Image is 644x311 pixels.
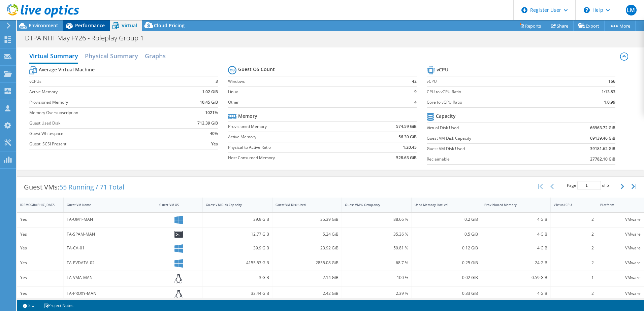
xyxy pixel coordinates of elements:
[554,259,594,267] div: 2
[228,123,362,130] label: Provisioned Memory
[600,290,641,297] div: VMware
[20,244,60,252] div: Yes
[206,259,269,267] div: 4155.53 GiB
[484,203,540,207] div: Provisioned Memory
[484,259,548,267] div: 24 GiB
[29,22,58,29] span: Environment
[427,125,550,131] label: Virtual Disk Used
[554,231,594,238] div: 2
[484,244,548,252] div: 4 GiB
[567,181,609,190] span: Page of
[276,231,339,238] div: 5.24 GiB
[546,21,574,31] a: Share
[67,274,153,281] div: TA-VMA-MAN
[427,135,550,142] label: Guest VM Disk Capacity
[608,78,615,85] b: 166
[600,203,633,207] div: Platform
[67,244,153,252] div: TA-CA-01
[39,66,95,73] b: Average Virtual Machine
[206,216,269,223] div: 39.9 GiB
[276,244,339,252] div: 23.92 GiB
[573,21,605,31] a: Export
[415,259,478,267] div: 0.25 GiB
[75,22,105,29] span: Performance
[626,5,637,15] span: LM
[602,89,615,95] b: 1:13.83
[345,244,408,252] div: 59.81 %
[205,109,218,116] b: 1021%
[415,203,470,207] div: Used Memory (Active)
[590,145,615,152] b: 39181.62 GiB
[206,290,269,297] div: 33.44 GiB
[29,141,173,147] label: Guest iSCSI Present
[554,290,594,297] div: 2
[398,134,417,140] b: 56.30 GiB
[607,182,609,188] span: 5
[590,135,615,142] b: 69139.46 GiB
[427,145,550,152] label: Guest VM Disk Used
[345,216,408,223] div: 88.66 %
[210,130,218,137] b: 40%
[414,99,417,106] b: 4
[228,154,362,161] label: Host Consumed Memory
[216,78,218,85] b: 3
[415,274,478,281] div: 0.02 GiB
[29,49,78,64] h2: Virtual Summary
[20,216,60,223] div: Yes
[276,203,331,207] div: Guest VM Disk Used
[29,130,173,137] label: Guest Whitespace
[437,66,448,73] b: vCPU
[600,216,641,223] div: VMware
[427,89,566,95] label: CPU to vCPU Ratio
[600,231,641,238] div: VMware
[159,203,191,207] div: Guest VM OS
[29,99,173,106] label: Provisioned Memory
[396,154,417,161] b: 528.63 GiB
[67,231,153,238] div: TA-SPAM-MAN
[412,78,417,85] b: 42
[20,203,52,207] div: [DEMOGRAPHIC_DATA]
[228,99,399,106] label: Other
[427,78,566,85] label: vCPU
[228,89,399,95] label: Linux
[554,216,594,223] div: 2
[415,216,478,223] div: 0.2 GiB
[22,34,154,42] h1: DTPA NHT May FY26 - Roleplay Group 1
[18,301,39,310] a: 2
[600,259,641,267] div: VMware
[604,21,636,31] a: More
[20,259,60,267] div: Yes
[484,290,548,297] div: 4 GiB
[590,125,615,131] b: 66963.72 GiB
[554,274,594,281] div: 1
[396,123,417,130] b: 574.59 GiB
[67,259,153,267] div: TA-EVDATA-02
[39,301,78,310] a: Project Notes
[122,22,137,29] span: Virtual
[67,216,153,223] div: TA-UM1-MAN
[20,290,60,297] div: Yes
[427,156,550,163] label: Reclaimable
[415,244,478,252] div: 0.12 GiB
[206,274,269,281] div: 3 GiB
[20,231,60,238] div: Yes
[276,290,339,297] div: 2.42 GiB
[345,259,408,267] div: 68.7 %
[206,244,269,252] div: 39.9 GiB
[584,7,590,13] svg: \n
[276,216,339,223] div: 35.39 GiB
[403,144,417,151] b: 1:20.45
[211,141,218,147] b: Yes
[228,134,362,140] label: Active Memory
[427,99,566,106] label: Core to vCPU Ratio
[228,144,362,151] label: Physical to Active Ratio
[600,274,641,281] div: VMware
[276,259,339,267] div: 2855.08 GiB
[206,203,261,207] div: Guest VM Disk Capacity
[145,49,166,63] h2: Graphs
[484,231,548,238] div: 4 GiB
[17,177,131,198] div: Guest VMs:
[345,274,408,281] div: 100 %
[484,274,548,281] div: 0.59 GiB
[29,78,173,85] label: vCPUs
